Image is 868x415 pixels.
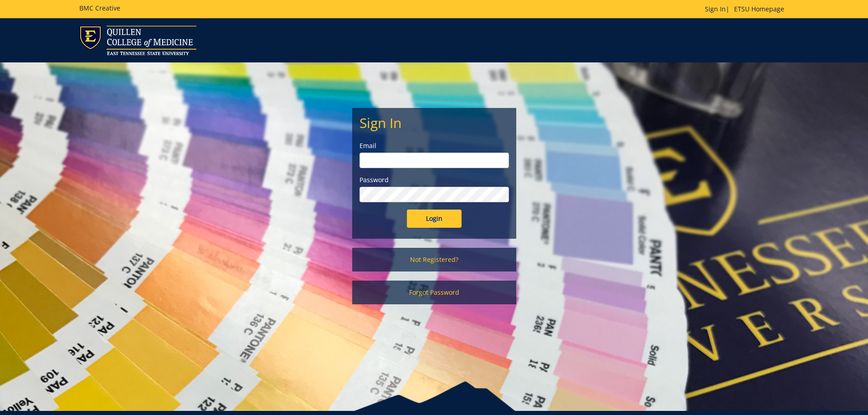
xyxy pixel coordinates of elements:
a: Forgot Password [352,281,516,304]
input: Login [407,210,462,228]
a: Sign In [705,5,726,13]
h5: BMC Creative [79,5,120,11]
label: Password [360,175,509,184]
a: ETSU Homepage [729,5,789,13]
img: ETSU logo [79,26,196,55]
h2: Sign In [360,115,509,130]
label: Email [360,141,509,150]
a: Not Registered? [352,248,516,272]
p: | [705,5,789,14]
